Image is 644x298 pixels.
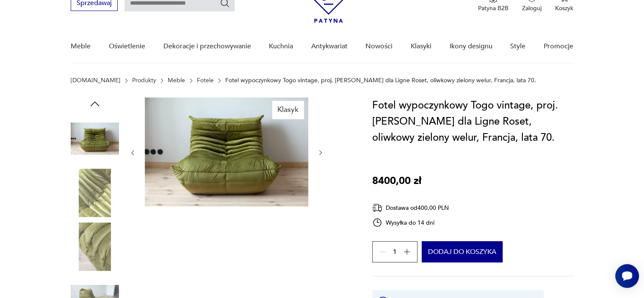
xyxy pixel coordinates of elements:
a: Style [510,30,525,63]
p: Zaloguj [522,4,542,12]
a: [DOMAIN_NAME] [71,77,120,84]
a: Klasyki [411,30,431,63]
a: Antykwariat [311,30,348,63]
a: Sprzedawaj [71,1,118,7]
div: Klasyk [272,101,304,119]
p: Koszyk [555,4,573,12]
button: Dodaj do koszyka [422,241,503,262]
a: Oświetlenie [109,30,145,63]
p: 8400,00 zł [372,173,421,189]
a: Promocje [544,30,573,63]
a: Meble [71,30,91,63]
div: Dostawa od 400,00 PLN [372,203,449,213]
a: Kuchnia [269,30,293,63]
p: Patyna B2B [478,4,509,12]
span: 1 [393,249,397,255]
img: Zdjęcie produktu Fotel wypoczynkowy Togo vintage, proj. M. Ducaroy dla Ligne Roset, oliwkowy ziel... [71,169,119,217]
img: Ikona dostawy [372,203,382,213]
a: Nowości [365,30,392,63]
p: Fotel wypoczynkowy Togo vintage, proj. [PERSON_NAME] dla Ligne Roset, oliwkowy zielony welur, Fra... [225,77,536,84]
a: Fotele [197,77,214,84]
a: Dekoracje i przechowywanie [163,30,251,63]
a: Produkty [132,77,156,84]
img: Zdjęcie produktu Fotel wypoczynkowy Togo vintage, proj. M. Ducaroy dla Ligne Roset, oliwkowy ziel... [71,223,119,271]
h1: Fotel wypoczynkowy Togo vintage, proj. [PERSON_NAME] dla Ligne Roset, oliwkowy zielony welur, Fra... [372,97,573,146]
div: Wysyłka do 14 dni [372,217,449,228]
iframe: Smartsupp widget button [615,264,639,288]
img: Zdjęcie produktu Fotel wypoczynkowy Togo vintage, proj. M. Ducaroy dla Ligne Roset, oliwkowy ziel... [71,114,119,163]
a: Ikony designu [449,30,492,63]
img: Zdjęcie produktu Fotel wypoczynkowy Togo vintage, proj. M. Ducaroy dla Ligne Roset, oliwkowy ziel... [145,97,308,206]
a: Meble [168,77,185,84]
